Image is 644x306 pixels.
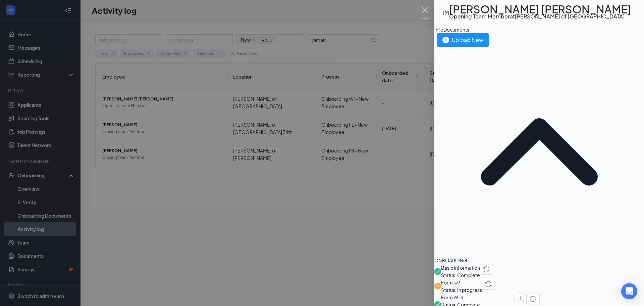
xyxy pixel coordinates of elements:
[449,13,631,20] div: Opening Team Member at [PERSON_NAME] of [GEOGRAPHIC_DATA]
[437,33,489,47] button: Upload New
[442,9,449,16] div: JM
[434,47,644,257] svg: ChevronUp
[442,36,483,44] div: Upload New
[443,26,469,33] div: Documents
[441,294,463,300] span: Form W-4
[449,5,631,13] h1: [PERSON_NAME] [PERSON_NAME]
[441,286,482,294] span: Status: In progress
[441,279,460,286] span: Form I-9
[441,271,480,279] span: Status: Complete
[621,283,637,299] div: Open Intercom Messenger
[434,257,644,264] div: ONBOARDING
[434,26,443,33] div: Info
[441,265,480,271] span: Basic Information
